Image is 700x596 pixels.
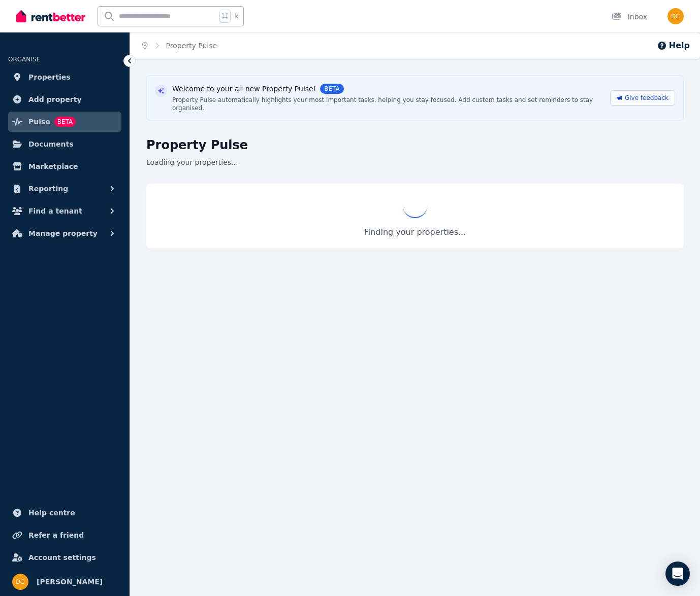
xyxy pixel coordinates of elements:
[16,9,85,24] img: RentBetter
[8,156,121,177] a: Marketplace
[8,525,121,545] a: Refer a friend
[8,67,121,87] a: Properties
[8,201,121,221] button: Find a tenant
[667,8,684,24] img: David Conroy
[130,32,229,59] nav: Breadcrumb
[8,89,121,110] a: Add property
[28,529,84,541] span: Refer a friend
[8,223,121,243] button: Manage property
[28,551,96,564] span: Account settings
[28,205,82,217] span: Find a tenant
[8,179,121,199] button: Reporting
[28,227,98,239] span: Manage property
[612,12,647,22] div: Inbox
[54,117,76,127] span: BETA
[665,562,690,586] div: Open Intercom Messenger
[8,56,40,63] span: ORGANISE
[8,547,121,568] a: Account settings
[28,160,78,172] span: Marketplace
[320,84,343,94] span: BETA
[8,503,121,523] a: Help centre
[172,96,594,112] div: Property Pulse automatically highlights your most important tasks, helping you stay focused. Add ...
[28,507,75,519] span: Help centre
[235,12,238,20] span: k
[28,138,74,150] span: Documents
[28,93,82,106] span: Add property
[146,157,684,167] p: Loading your properties...
[172,84,316,94] span: Welcome to your all new Property Pulse!
[28,183,68,195] span: Reporting
[12,574,28,590] img: David Conroy
[8,134,121,154] a: Documents
[657,40,690,52] button: Help
[610,90,675,106] a: Give feedback
[28,116,50,128] span: Pulse
[156,226,674,238] p: Finding your properties...
[625,94,669,102] span: Give feedback
[28,71,71,83] span: Properties
[166,42,217,50] a: Property Pulse
[8,112,121,132] a: PulseBETA
[146,137,684,153] h1: Property Pulse
[37,576,103,588] span: [PERSON_NAME]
